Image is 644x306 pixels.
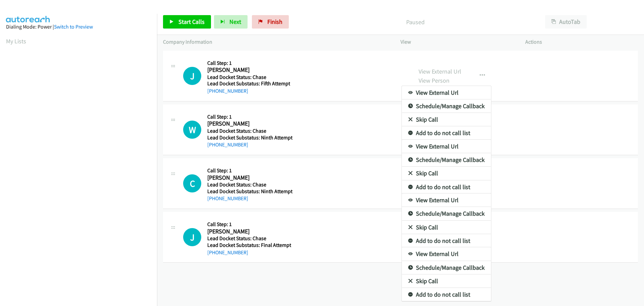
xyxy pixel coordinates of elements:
[402,140,491,153] a: View External Url
[402,167,491,180] a: Skip Call
[402,207,491,220] a: Schedule/Manage Callback
[402,261,491,274] a: Schedule/Manage Callback
[402,234,491,248] a: Add to do not call list
[6,37,26,45] a: My Lists
[402,153,491,167] a: Schedule/Manage Callback
[402,113,491,126] a: Skip Call
[402,221,491,234] a: Skip Call
[402,86,491,99] a: View External Url
[402,193,491,207] a: View External Url
[54,24,93,30] a: Switch to Preview
[402,288,491,301] a: Add to do not call list
[402,180,491,194] a: Add to do not call list
[402,274,491,288] a: Skip Call
[402,247,491,261] a: View External Url
[402,126,491,140] a: Add to do not call list
[6,23,151,31] div: Dialing Mode: Power |
[402,99,491,113] a: Schedule/Manage Callback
